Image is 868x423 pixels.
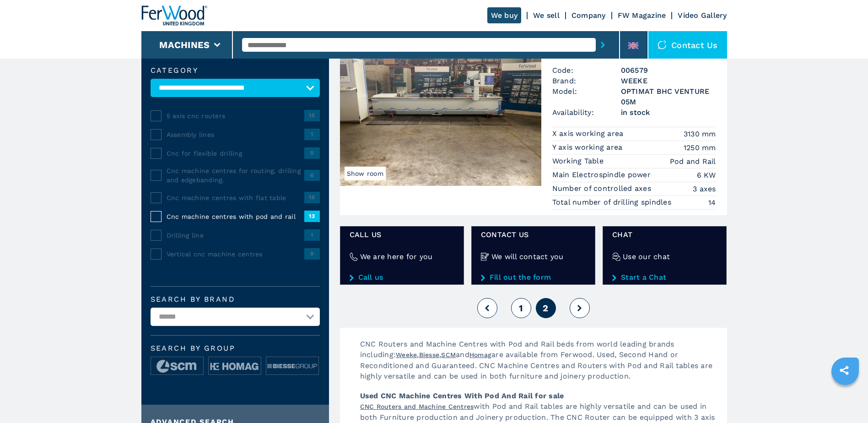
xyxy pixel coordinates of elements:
h4: We are here for you [360,251,433,262]
a: Company [571,11,606,20]
a: Biesse [419,351,440,358]
span: Search by group [151,345,320,352]
span: CONTACT US [481,229,586,240]
span: Model: [552,86,621,107]
img: Contact us [658,40,667,49]
img: We are here for you [350,253,358,261]
em: 6 KW [697,170,716,180]
button: 1 [511,298,531,318]
span: Cnc machine centres with flat table [167,193,304,202]
p: Total number of drilling spindles [552,197,674,207]
span: Code: [552,65,621,76]
span: Cnc for flexible drilling [167,149,304,158]
span: 1 [304,129,320,140]
span: 5 axis cnc routers [167,111,304,120]
span: Show room [345,167,386,180]
a: We sell [533,11,560,20]
a: We buy [487,7,522,23]
a: FW Magazine [618,11,666,20]
a: CNC Routers and Machine Centres [360,403,474,410]
button: Machines [159,39,210,50]
em: 14 [708,197,716,208]
h3: WEEKE [621,76,716,86]
span: 13 [304,211,320,222]
div: Contact us [648,31,727,59]
h4: We will contact you [491,251,564,262]
span: Cnc machine centres with pod and rail [167,212,304,221]
h4: Use our chat [623,251,670,262]
span: 1 [519,303,523,314]
a: Homag [469,351,491,358]
button: submit-button [596,34,610,55]
a: Fill out the form [481,273,586,282]
img: Use our chat [612,253,620,261]
span: Drilling line [167,231,304,240]
img: Ferwood [141,5,207,26]
button: 2 [536,298,556,318]
iframe: Chat [829,382,861,416]
span: 5 [304,147,320,158]
a: Weeke [396,351,417,358]
span: 15 [304,110,320,121]
em: 3130 mm [684,129,716,139]
h3: 006579 [621,65,716,76]
p: Working Table [552,156,606,166]
span: 15 [304,192,320,203]
a: sharethis [833,359,856,382]
em: 3 axes [693,184,716,194]
span: Availability: [552,107,621,118]
span: Vertical cnc machine centres [167,249,304,259]
em: Pod and Rail [670,156,716,167]
strong: Used CNC Machine Centres With Pod And Rail for sale [360,391,564,400]
p: X axis working area [552,129,626,139]
a: Start a Chat [612,273,717,282]
img: image [209,357,261,375]
p: Y axis working area [552,142,625,152]
img: We will contact you [481,253,489,261]
span: Call us [350,229,454,240]
span: CHAT [612,229,717,240]
span: 2 [543,303,548,314]
a: Call us [350,273,454,282]
img: image [266,357,318,375]
img: CNC Machine Centres With Pod And Rail WEEKE OPTIMAT BHC VENTURE 05M [340,30,541,186]
a: CNC Machine Centres With Pod And Rail WEEKE OPTIMAT BHC VENTURE 05MShow room006579CNC Machine Cen... [340,30,727,215]
span: Cnc machine centres for routing, drilling and edgebanding. [167,166,304,184]
span: 6 [304,170,320,181]
p: Number of controlled axes [552,184,654,194]
span: 9 [304,248,320,259]
span: 1 [304,229,320,240]
label: Category [151,67,320,74]
h3: OPTIMAT BHC VENTURE 05M [621,86,716,107]
p: Main Electrospindle power [552,170,653,180]
a: SCM [441,351,456,358]
span: in stock [621,107,716,118]
img: image [151,357,203,375]
span: Assembly lines [167,130,304,139]
a: Video Gallery [678,11,727,20]
p: CNC Routers and Machine Centres with Pod and Rail beds from world leading brands including: , , a... [351,339,727,390]
span: Brand: [552,76,621,86]
label: Search by brand [151,296,320,303]
em: 1250 mm [684,142,716,153]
